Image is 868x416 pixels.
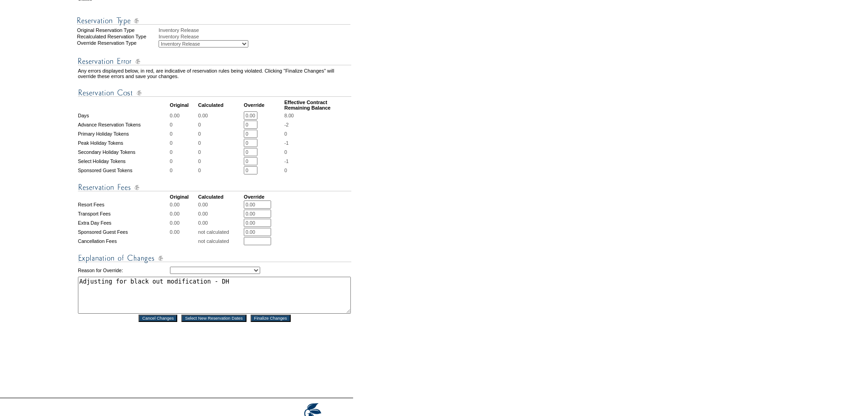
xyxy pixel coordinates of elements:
[284,158,288,164] span: -1
[77,34,158,39] div: Recalculated Reservation Type
[170,219,197,227] td: 0.00
[170,100,197,111] td: Original
[284,131,287,137] span: 0
[77,15,350,26] img: Reservation Type
[78,130,169,138] td: Primary Holiday Tokens
[198,130,243,138] td: 0
[198,219,243,227] td: 0.00
[139,315,177,322] input: Cancel Changes
[159,27,352,33] div: Inventory Release
[170,139,197,147] td: 0
[170,166,197,174] td: 0
[198,166,243,174] td: 0
[198,100,243,111] td: Calculated
[181,315,247,322] input: Select New Reservation Dates
[78,121,169,129] td: Advance Reservation Tokens
[170,157,197,165] td: 0
[198,200,243,209] td: 0.00
[251,315,291,322] input: Finalize Changes
[77,40,158,47] div: Override Reservation Type
[198,148,243,156] td: 0
[198,139,243,147] td: 0
[78,87,351,99] img: Reservation Cost
[78,68,351,79] td: Any errors displayed below, in red, are indicative of reservation rules being violated. Clicking ...
[77,27,158,33] div: Original Reservation Type
[78,182,351,193] img: Reservation Fees
[170,210,197,218] td: 0.00
[170,200,197,209] td: 0.00
[78,228,169,236] td: Sponsored Guest Fees
[78,56,351,67] img: Reservation Errors
[284,113,294,118] span: 8.00
[198,194,243,200] td: Calculated
[78,219,169,227] td: Extra Day Fees
[170,111,197,120] td: 0.00
[78,253,351,264] img: Explanation of Changes
[198,121,243,129] td: 0
[78,148,169,156] td: Secondary Holiday Tokens
[78,265,169,276] td: Reason for Override:
[78,210,169,218] td: Transport Fees
[170,148,197,156] td: 0
[78,157,169,165] td: Select Holiday Tokens
[78,139,169,147] td: Peak Holiday Tokens
[78,111,169,120] td: Days
[198,111,243,120] td: 0.00
[244,194,283,200] td: Override
[284,149,287,155] span: 0
[170,121,197,129] td: 0
[284,140,288,146] span: -1
[244,100,283,111] td: Override
[284,168,287,173] span: 0
[198,157,243,165] td: 0
[198,228,243,236] td: not calculated
[170,130,197,138] td: 0
[198,210,243,218] td: 0.00
[78,200,169,209] td: Resort Fees
[170,194,197,200] td: Original
[78,237,169,245] td: Cancellation Fees
[170,228,197,236] td: 0.00
[159,34,352,39] div: Inventory Release
[198,237,243,245] td: not calculated
[284,100,351,111] td: Effective Contract Remaining Balance
[78,166,169,174] td: Sponsored Guest Tokens
[284,122,288,127] span: -2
